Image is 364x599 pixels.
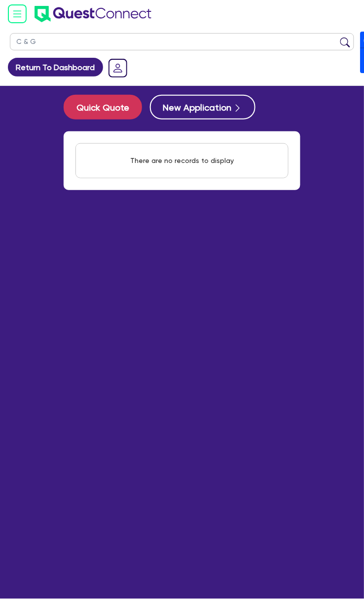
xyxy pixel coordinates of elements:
input: Search by name, application ID or mobile number... [10,33,354,50]
div: There are no records to display [118,144,246,178]
img: quest-connect-logo-blue [35,6,151,22]
img: icon-menu-open [8,4,27,23]
button: New Application [150,95,255,120]
a: Dropdown toggle [105,55,131,81]
button: Quick Quote [64,95,142,120]
a: Return To Dashboard [8,58,103,77]
a: Quick Quote [64,95,150,120]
